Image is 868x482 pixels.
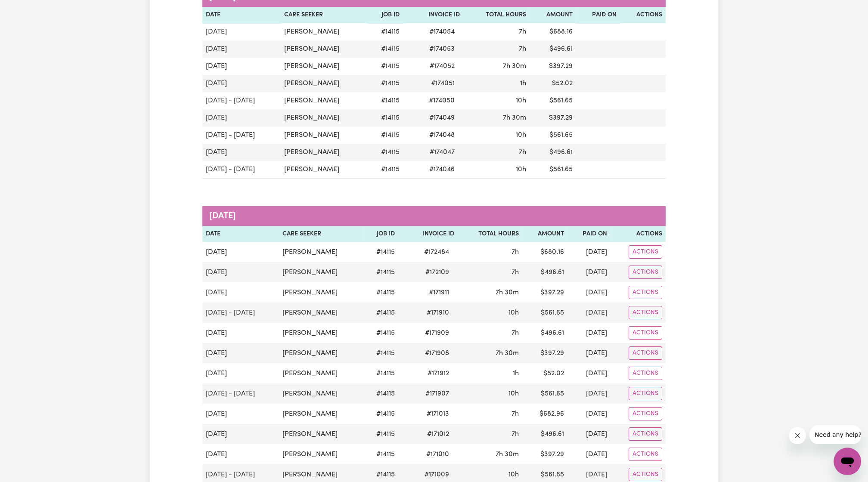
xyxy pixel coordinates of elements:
[363,363,398,383] td: # 14115
[530,58,576,75] td: $ 397.29
[279,343,364,363] td: [PERSON_NAME]
[419,247,454,257] span: # 172484
[629,448,662,461] button: Actions
[629,387,662,400] button: Actions
[530,109,576,127] td: $ 397.29
[520,80,526,87] span: 1 hour
[522,444,567,464] td: $ 397.29
[363,242,398,262] td: # 14115
[530,144,576,161] td: $ 496.61
[367,23,403,40] td: # 14115
[279,363,364,383] td: [PERSON_NAME]
[281,75,367,92] td: [PERSON_NAME]
[202,242,279,262] td: [DATE]
[567,242,611,262] td: [DATE]
[279,242,364,262] td: [PERSON_NAME]
[530,7,576,23] th: Amount
[629,427,662,441] button: Actions
[202,144,281,161] td: [DATE]
[522,303,567,323] td: $ 561.65
[519,149,526,156] span: 7 hours
[367,144,403,161] td: # 14115
[503,63,526,70] span: 7 hours 30 minutes
[202,303,279,323] td: [DATE] - [DATE]
[420,267,454,278] span: # 172109
[508,390,519,397] span: 10 hours
[202,75,281,92] td: [DATE]
[522,404,567,424] td: $ 682.96
[281,92,367,109] td: [PERSON_NAME]
[398,226,458,242] th: Invoice ID
[281,58,367,75] td: [PERSON_NAME]
[522,363,567,383] td: $ 52.02
[629,468,662,481] button: Actions
[424,113,460,123] span: # 174049
[202,343,279,363] td: [DATE]
[567,424,611,444] td: [DATE]
[202,40,281,58] td: [DATE]
[496,350,519,357] span: 7 hours 30 minutes
[421,449,454,460] span: # 171010
[202,127,281,144] td: [DATE] - [DATE]
[567,343,611,363] td: [DATE]
[522,383,567,404] td: $ 561.65
[522,424,567,444] td: $ 496.61
[422,409,454,419] span: # 171013
[512,269,519,276] span: 7 hours
[202,262,279,282] td: [DATE]
[279,424,364,444] td: [PERSON_NAME]
[422,308,454,318] span: # 171910
[530,40,576,58] td: $ 496.61
[629,326,662,340] button: Actions
[279,323,364,343] td: [PERSON_NAME]
[202,7,281,23] th: Date
[522,282,567,303] td: $ 397.29
[367,92,403,109] td: # 14115
[279,226,364,242] th: Care Seeker
[567,262,611,282] td: [DATE]
[202,92,281,109] td: [DATE] - [DATE]
[281,144,367,161] td: [PERSON_NAME]
[424,164,460,175] span: # 174046
[367,161,403,179] td: # 14115
[403,7,463,23] th: Invoice ID
[530,23,576,40] td: $ 688.16
[530,161,576,179] td: $ 561.65
[420,348,454,358] span: # 171908
[425,147,460,158] span: # 174047
[530,75,576,92] td: $ 52.02
[611,226,666,242] th: Actions
[363,262,398,282] td: # 14115
[202,161,281,179] td: [DATE] - [DATE]
[363,323,398,343] td: # 14115
[512,411,519,417] span: 7 hours
[363,444,398,464] td: # 14115
[281,7,367,23] th: Care Seeker
[789,427,806,444] iframe: Close message
[367,75,403,92] td: # 14115
[424,96,460,106] span: # 174050
[508,309,519,316] span: 10 hours
[279,303,364,323] td: [PERSON_NAME]
[420,328,454,338] span: # 171909
[567,404,611,424] td: [DATE]
[202,23,281,40] td: [DATE]
[496,289,519,296] span: 7 hours 30 minutes
[522,323,567,343] td: $ 496.61
[363,303,398,323] td: # 14115
[567,303,611,323] td: [DATE]
[522,343,567,363] td: $ 397.29
[281,109,367,127] td: [PERSON_NAME]
[424,44,460,54] span: # 174053
[367,7,403,23] th: Job ID
[202,404,279,424] td: [DATE]
[424,130,460,140] span: # 174048
[202,58,281,75] td: [DATE]
[202,282,279,303] td: [DATE]
[419,470,454,480] span: # 171009
[503,114,526,121] span: 7 hours 30 minutes
[363,383,398,404] td: # 14115
[629,367,662,380] button: Actions
[424,287,454,298] span: # 171911
[620,7,666,23] th: Actions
